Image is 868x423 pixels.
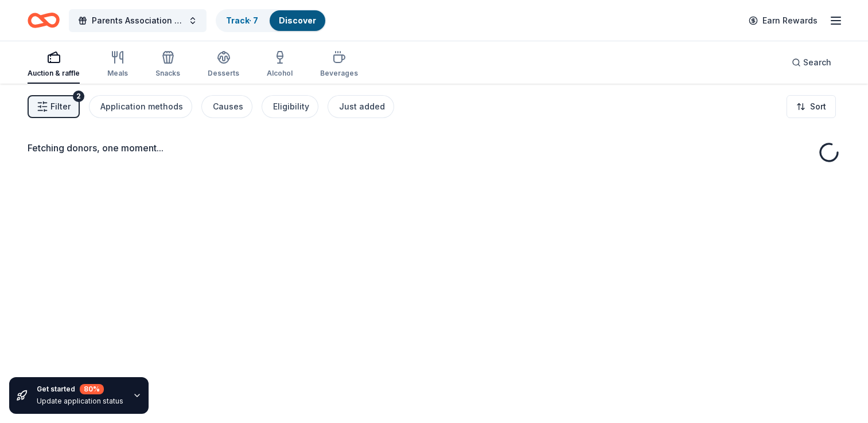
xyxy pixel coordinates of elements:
[783,51,840,74] button: Search
[80,384,104,394] div: 80 %
[320,69,358,78] div: Beverages
[107,46,128,84] button: Meals
[28,95,80,118] button: Filter2
[279,15,316,25] a: Discover
[216,9,326,32] button: Track· 7Discover
[50,100,71,113] span: Filter
[810,100,826,113] span: Sort
[262,95,318,118] button: Eligibility
[69,9,207,32] button: Parents Association Family Weekend
[28,141,840,155] div: Fetching donors, one moment...
[273,100,309,113] div: Eligibility
[208,46,239,84] button: Desserts
[803,56,831,69] span: Search
[213,100,243,113] div: Causes
[100,100,183,113] div: Application methods
[201,95,252,118] button: Causes
[320,46,358,84] button: Beverages
[208,69,239,78] div: Desserts
[155,69,180,78] div: Snacks
[89,95,192,118] button: Application methods
[28,46,80,84] button: Auction & raffle
[73,91,84,102] div: 2
[92,14,184,28] span: Parents Association Family Weekend
[267,46,293,84] button: Alcohol
[787,95,836,118] button: Sort
[742,10,824,31] a: Earn Rewards
[328,95,394,118] button: Just added
[267,69,293,78] div: Alcohol
[37,397,123,406] div: Update application status
[155,46,180,84] button: Snacks
[226,15,258,25] a: Track· 7
[339,100,385,113] div: Just added
[28,7,60,34] a: Home
[37,384,123,394] div: Get started
[28,69,80,78] div: Auction & raffle
[107,69,128,78] div: Meals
